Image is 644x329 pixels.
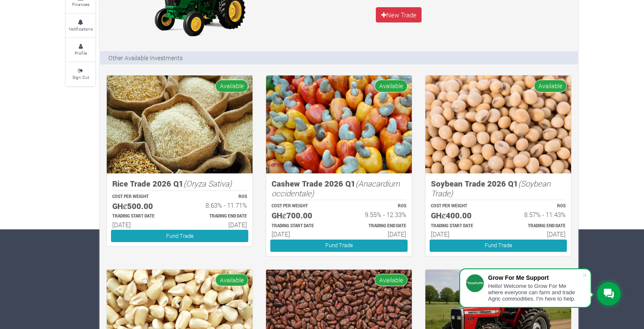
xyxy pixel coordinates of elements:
[272,211,331,220] h5: GHȼ700.00
[215,274,248,286] span: Available
[506,211,566,218] h6: 8.57% - 11.43%
[107,75,253,173] img: growforme image
[506,230,566,238] h6: [DATE]
[347,223,406,229] p: Estimated Trading End Date
[72,1,89,7] small: Finances
[66,38,95,61] a: Profile
[347,230,406,238] h6: [DATE]
[431,230,491,238] h6: [DATE]
[112,213,172,220] p: Estimated Trading Start Date
[75,50,87,56] small: Profile
[431,178,550,198] i: (Soybean Trade)
[187,213,247,220] p: Estimated Trading End Date
[347,211,406,218] h6: 9.55% - 12.33%
[183,178,232,189] i: (Oryza Sativa)
[375,80,408,92] span: Available
[431,203,491,209] p: COST PER WEIGHT
[431,223,491,229] p: Estimated Trading Start Date
[272,179,406,198] h5: Cashew Trade 2026 Q1
[272,203,331,209] p: COST PER WEIGHT
[347,203,406,209] p: ROS
[187,201,247,209] h6: 8.63% - 11.71%
[376,7,422,22] a: New Trade
[430,240,567,252] a: Fund Trade
[112,201,172,211] h5: GHȼ500.00
[488,274,582,281] div: Grow For Me Support
[506,223,566,229] p: Estimated Trading End Date
[270,240,408,252] a: Fund Trade
[112,221,172,229] h6: [DATE]
[66,62,95,86] a: Sign Out
[272,223,331,229] p: Estimated Trading Start Date
[488,283,582,302] div: Hello! Welcome to Grow For Me where everyone can farm and trade Agric commodities. I'm here to help.
[215,80,248,92] span: Available
[112,194,172,200] p: COST PER WEIGHT
[111,230,248,242] a: Fund Trade
[72,74,89,80] small: Sign Out
[108,53,183,62] p: Other Available Investments
[431,179,566,198] h5: Soybean Trade 2026 Q1
[534,80,567,92] span: Available
[66,14,95,37] a: Notifications
[69,26,93,32] small: Notifications
[187,194,247,200] p: ROS
[266,75,412,173] img: growforme image
[272,178,400,198] i: (Anacardium occidentale)
[431,211,491,220] h5: GHȼ400.00
[375,274,408,286] span: Available
[425,75,571,173] img: growforme image
[506,203,566,209] p: ROS
[112,179,247,189] h5: Rice Trade 2026 Q1
[272,230,331,238] h6: [DATE]
[187,221,247,229] h6: [DATE]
